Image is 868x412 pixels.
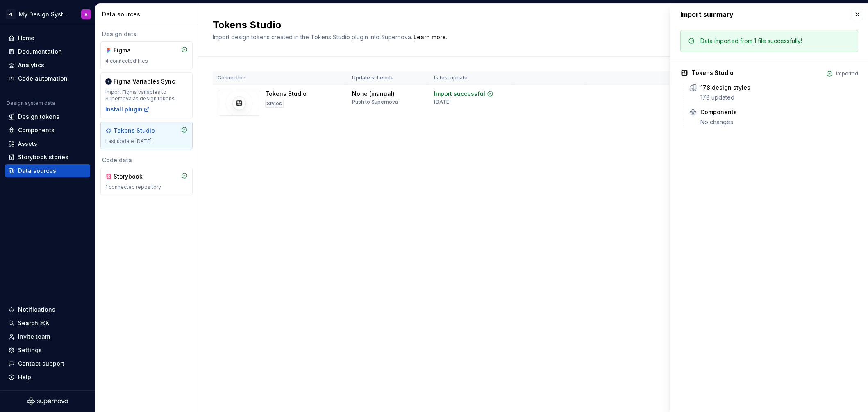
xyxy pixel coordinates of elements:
svg: Supernova Logo [27,397,68,405]
div: Storybook [114,172,153,181]
a: Learn more [414,33,446,41]
div: Tokens Studio [114,127,155,135]
a: Settings [5,344,90,357]
button: Install plugin [105,105,150,113]
div: Components [700,108,737,116]
a: Invite team [5,330,90,343]
a: Tokens StudioLast update [DATE] [100,122,193,149]
h2: Tokens Studio [213,18,843,32]
a: Design tokens [5,110,90,123]
div: 1 connected repository [105,184,188,190]
div: Home [18,34,34,42]
a: Analytics [5,59,90,72]
div: [DATE] [434,99,451,105]
div: 178 updated [700,93,858,102]
div: Code data [100,156,193,164]
a: Storybook1 connected repository [100,168,193,195]
div: PF [6,9,16,19]
div: Help [18,373,31,381]
div: Invite team [18,333,50,341]
div: 4 connected files [105,58,188,64]
a: Storybook stories [5,151,90,164]
a: Code automation [5,72,90,85]
a: Home [5,32,90,45]
a: Components [5,124,90,137]
button: Help [5,371,90,384]
th: Update schedule [347,71,429,85]
div: Last update [DATE] [105,138,188,145]
span: . [412,34,447,41]
a: Figma Variables SyncImport Figma variables to Supernova as design tokens.Install plugin [100,72,193,118]
div: Data imported from 1 file successfully! [700,37,802,45]
div: Import successful [434,90,485,98]
th: Latest update [429,71,514,85]
a: Assets [5,137,90,150]
th: Connection [213,71,347,85]
div: Data sources [18,167,56,175]
a: Documentation [5,45,90,58]
div: Design tokens [18,113,59,121]
div: 178 design styles [700,84,750,92]
button: Search ⌘K [5,317,90,330]
div: Documentation [18,48,62,56]
div: Push to Supernova [352,99,398,105]
div: Contact support [18,360,64,368]
div: Storybook stories [18,153,68,161]
div: A [84,11,88,18]
div: Code automation [18,75,68,83]
a: Data sources [5,164,90,177]
div: Design system data [7,100,55,106]
button: Notifications [5,303,90,316]
div: My Design System [19,10,71,18]
div: Settings [18,346,42,354]
div: Search ⌘K [18,319,49,327]
span: Import design tokens created in the Tokens Studio plugin into Supernova. [213,34,412,41]
div: Import summary [680,9,734,19]
div: Components [18,126,55,134]
div: Assets [18,140,37,148]
div: Design data [100,30,193,38]
div: Styles [265,100,284,108]
div: Analytics [18,61,44,69]
button: Contact support [5,357,90,370]
div: Notifications [18,306,55,314]
a: Figma4 connected files [100,41,193,69]
div: Import Figma variables to Supernova as design tokens. [105,89,188,102]
div: Tokens Studio [265,90,307,98]
div: Figma [114,46,153,54]
div: Figma Variables Sync [114,77,175,86]
div: Data sources [102,10,194,18]
div: None (manual) [352,90,395,98]
button: PFMy Design SystemA [2,5,93,23]
div: No changes [700,118,858,126]
div: Imported [836,70,858,77]
div: Tokens Studio [692,69,734,77]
